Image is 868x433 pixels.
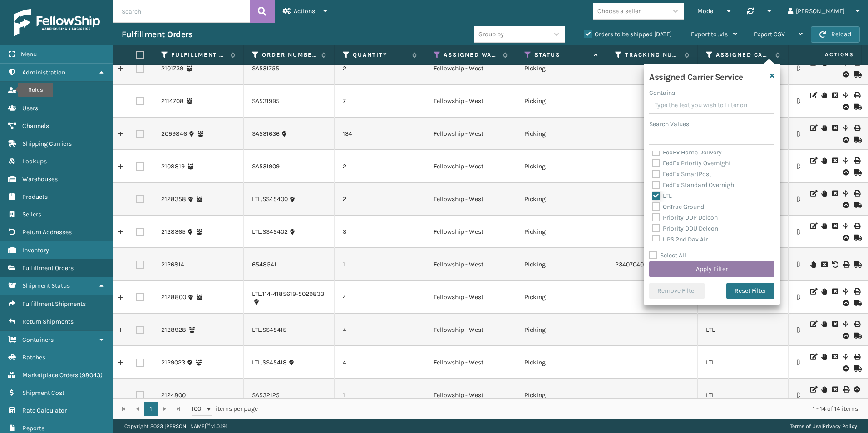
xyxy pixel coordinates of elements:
[843,261,848,268] i: Print BOL
[252,260,276,269] a: 6548541
[810,321,816,327] i: Edit
[652,225,718,232] label: Priority DDU Delcon
[716,51,771,59] label: Assigned Carrier Service
[811,26,860,43] button: Reload
[821,157,827,164] i: On Hold
[252,162,280,171] a: SA531909
[832,386,838,393] i: Cancel Fulfillment Order
[790,423,821,429] a: Terms of Use
[22,228,72,236] span: Return Addresses
[271,404,858,413] div: 1 - 14 of 14 items
[843,190,848,197] i: Split Fulfillment Order
[22,282,70,290] span: Shipment Status
[425,248,516,281] td: Fellowship - West
[821,190,827,197] i: On Hold
[161,391,186,400] a: 2124800
[854,261,859,268] i: Mark as Shipped
[516,379,607,412] td: Picking
[832,261,838,268] i: Void BOL
[252,195,288,204] a: LTL.SS45400
[854,333,859,339] i: Mark as Shipped
[171,51,226,59] label: Fulfillment Order Id
[726,283,774,299] button: Reset Filter
[161,64,183,73] a: 2101739
[843,202,848,208] i: Upload BOL
[22,318,74,325] span: Return Shipments
[294,7,315,15] span: Actions
[607,248,698,281] td: 2340704015
[691,30,728,38] span: Export to .xls
[854,202,859,208] i: Mark as Shipped
[854,92,859,98] i: Print BOL
[843,386,848,393] i: Print BOL
[652,192,672,200] label: LTL
[843,235,848,241] i: Upload BOL
[843,288,848,295] i: Split Fulfillment Order
[425,118,516,150] td: Fellowship - West
[843,137,848,143] i: Upload BOL
[252,325,286,335] a: LTL.SS45415
[832,321,838,327] i: Cancel Fulfillment Order
[754,30,785,38] span: Export CSV
[832,288,838,295] i: Cancel Fulfillment Order
[652,181,736,189] label: FedEx Standard Overnight
[854,190,859,197] i: Print BOL
[22,336,54,344] span: Containers
[843,223,848,229] i: Split Fulfillment Order
[161,358,185,367] a: 2129023
[516,52,607,85] td: Picking
[796,47,859,62] span: Actions
[252,290,324,299] a: LTL.114-4185619-5029833
[425,314,516,346] td: Fellowship - West
[22,193,48,201] span: Products
[192,404,205,413] span: 100
[832,92,838,98] i: Cancel Fulfillment Order
[335,281,425,314] td: 4
[161,325,186,335] a: 2128928
[161,260,184,269] a: 2126814
[444,51,498,59] label: Assigned Warehouse
[161,227,186,236] a: 2128365
[843,71,848,78] i: Upload BOL
[843,321,848,327] i: Split Fulfillment Order
[425,52,516,85] td: Fellowship - West
[854,157,859,164] i: Print BOL
[161,129,187,138] a: 2099846
[843,333,848,339] i: Upload BOL
[652,159,731,167] label: FedEx Priority Overnight
[425,183,516,216] td: Fellowship - West
[652,214,718,221] label: Priority DDP Delcon
[854,300,859,306] i: Mark as Shipped
[854,169,859,176] i: Mark as Shipped
[854,235,859,241] i: Mark as Shipped
[649,283,705,299] button: Remove Filter
[821,386,827,393] i: On Hold
[698,346,789,379] td: LTL
[652,203,704,211] label: OnTrac Ground
[854,365,859,372] i: Mark as Shipped
[698,314,789,346] td: LTL
[649,98,774,114] input: Type the text you wish to filter on
[22,424,44,432] span: Reports
[14,9,100,36] img: logo
[144,402,158,416] a: 1
[22,246,49,254] span: Inventory
[652,170,711,178] label: FedEx SmartPost
[821,261,827,268] i: Cancel Fulfillment Order
[854,321,859,327] i: Print BOL
[843,169,848,176] i: Upload BOL
[823,423,857,429] a: Privacy Policy
[516,85,607,118] td: Picking
[649,261,774,277] button: Apply Filter
[22,175,58,183] span: Warehouses
[516,314,607,346] td: Picking
[649,69,743,83] h4: Assigned Carrier Service
[79,371,103,379] span: ( 98043 )
[821,288,827,295] i: On Hold
[22,300,86,308] span: Fulfillment Shipments
[810,354,816,360] i: Edit
[335,248,425,281] td: 1
[335,379,425,412] td: 1
[122,29,192,40] h3: Fulfillment Orders
[854,125,859,131] i: Print BOL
